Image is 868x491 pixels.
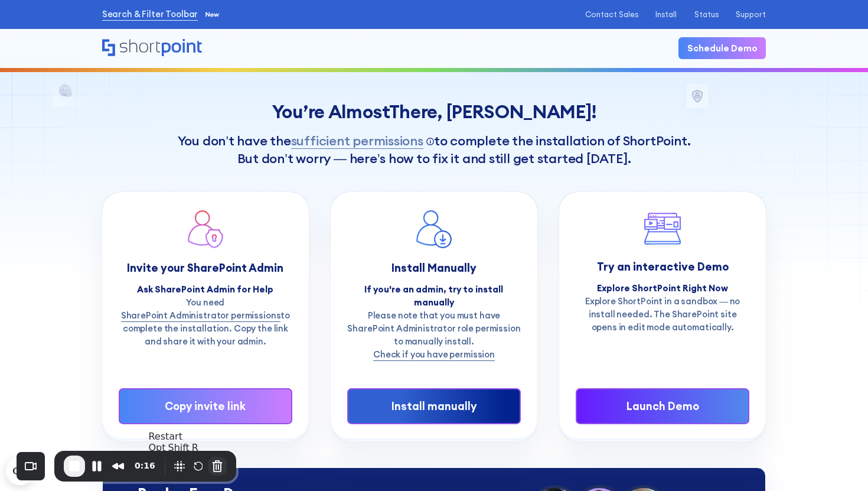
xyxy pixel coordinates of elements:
span: sufficient permissions [291,131,423,151]
a: Support [736,10,766,19]
iframe: Chat Widget [655,354,868,491]
button: Open CMP widget [6,457,34,485]
a: Home [102,39,203,58]
a: Install [655,10,677,19]
span: There, [PERSON_NAME] [389,100,592,123]
p: Please note that you must have SharePoint Administrator role permission to manually install. [347,309,520,361]
strong: Invite your SharePoint Admin [127,261,283,275]
p: You need to complete the installation. Copy the link and share it with your admin. [119,296,292,348]
div: Launch Demo [595,398,730,415]
strong: Ask SharePoint Admin for Help [137,284,273,295]
div: Install manually [366,398,502,415]
a: Install manually [347,388,520,424]
h1: You don’t have the to complete the installation of ShortPoint. But don’t worry — here’s how to fi... [102,131,766,167]
a: Launch Demo [576,388,749,424]
a: Contact Sales [585,10,638,19]
div: You’re Almost ! [102,101,766,122]
a: Search & Filter Toolbar [102,8,198,21]
a: Schedule Demo [678,37,766,59]
a: Status [694,10,719,19]
strong: If you're an admin, try to install manually [364,284,503,308]
p: Explore ShortPoint in a sandbox — no install needed. The SharePoint site opens in edit mode autom... [576,295,749,334]
div: Schedule Demo [687,42,758,55]
a: Check if you have permission [373,348,495,361]
a: Copy invite link [119,388,292,424]
div: Copy invite link [138,398,273,415]
a: SharePoint Administrator permissions [121,309,281,322]
strong: Install Manually [391,261,477,275]
strong: Explore ShortPoint Right Now [597,282,728,294]
strong: Try an interactive Demo [597,260,729,274]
